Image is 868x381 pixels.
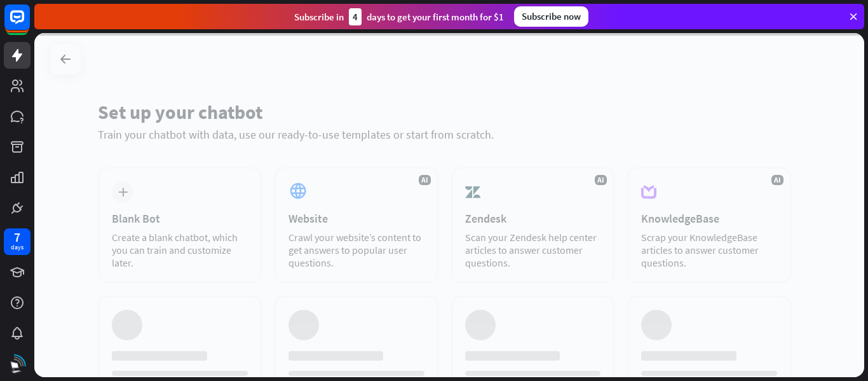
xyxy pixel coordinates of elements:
[294,8,504,25] div: Subscribe in days to get your first month for $1
[514,6,588,27] div: Subscribe now
[11,243,24,252] div: days
[14,232,20,243] div: 7
[4,228,31,255] a: 7 days
[349,8,362,25] div: 4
